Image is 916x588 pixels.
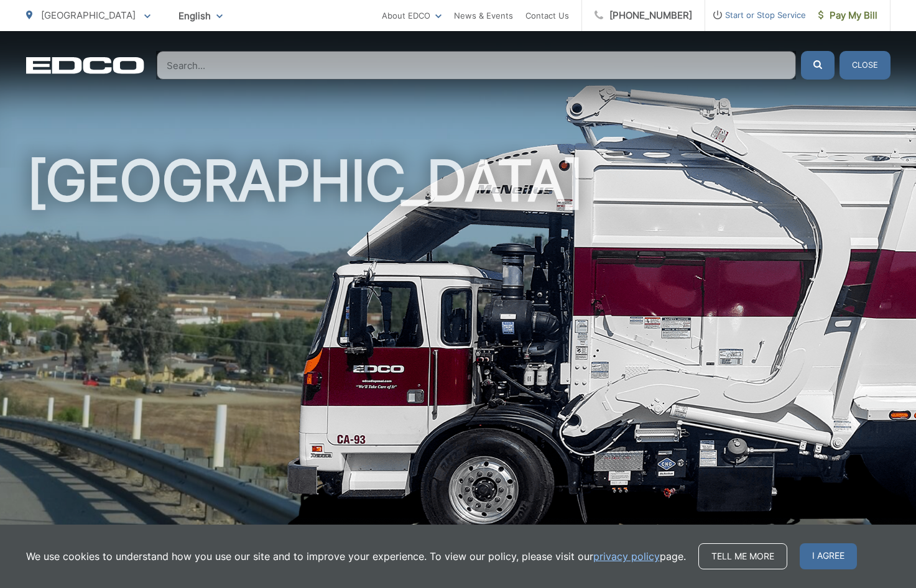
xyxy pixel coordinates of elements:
[801,51,835,80] button: Submit the search query.
[698,543,787,569] a: Tell me more
[26,57,144,74] a: EDCD logo. Return to the homepage.
[157,51,796,80] input: Search
[454,8,513,23] a: News & Events
[41,9,136,21] span: [GEOGRAPHIC_DATA]
[593,549,660,564] a: privacy policy
[840,51,891,80] button: Close
[382,8,442,23] a: About EDCO
[800,543,857,569] span: I agree
[525,8,569,23] a: Contact Us
[818,8,877,23] span: Pay My Bill
[169,5,232,27] span: English
[26,150,891,543] h1: [GEOGRAPHIC_DATA]
[26,549,686,564] p: We use cookies to understand how you use our site and to improve your experience. To view our pol...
